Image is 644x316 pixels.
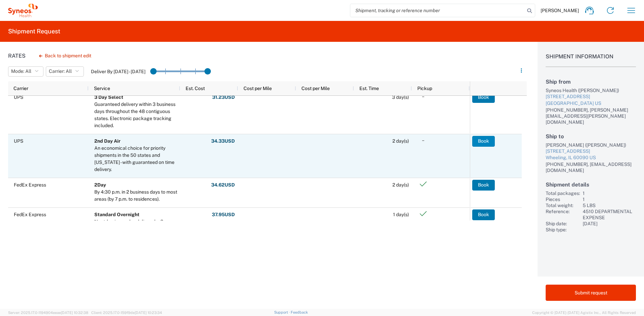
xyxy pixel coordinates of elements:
span: Cost per Mile [244,86,272,91]
button: Book [472,209,495,220]
span: UPS [14,138,23,144]
a: [STREET_ADDRESS]Wheeling, IL 60090 US [546,148,636,161]
span: Server: 2025.17.0-1194904eeae [8,311,88,315]
b: Standard Overnight [94,212,139,217]
div: 1 [583,196,636,202]
span: 2 day(s) [392,138,409,144]
span: Est. Time [359,86,379,91]
span: Client: 2025.17.0-159f9de [91,311,162,315]
button: Mode: All [8,66,43,77]
a: [STREET_ADDRESS][GEOGRAPHIC_DATA] US [546,93,636,107]
input: Shipment, tracking or reference number [350,4,525,17]
span: Service [94,86,110,91]
button: Book [472,136,495,147]
b: 2nd Day Air [94,138,121,144]
span: 2 day(s) [392,182,409,188]
span: Cost per Mile [301,86,330,91]
b: 2Day [94,182,106,188]
span: Carrier: All [49,68,72,75]
div: Total weight: [546,202,580,208]
span: FedEx Express [14,212,46,217]
div: Next-business-day delivery by 3 p.m. to most U.S. addresses; by 4:30 to rural areas. [94,218,177,239]
div: Total packages: [546,190,580,196]
h1: Shipment Information [546,53,636,67]
button: 31.23USD [212,92,235,103]
button: 37.95USD [212,209,235,220]
span: [PERSON_NAME] [541,7,579,13]
span: Est. Cost [186,86,205,91]
strong: 37.95 USD [212,211,235,218]
span: Carrier [13,86,28,91]
span: FedEx Express [14,182,46,188]
div: 5 LBS [583,202,636,208]
span: Mode: All [11,68,31,75]
h2: Shipment Request [8,27,60,35]
div: [STREET_ADDRESS] [546,93,636,100]
span: Pickup [417,86,432,91]
div: [PERSON_NAME] ([PERSON_NAME]) [546,142,636,148]
span: UPS [14,94,23,100]
button: Book [472,180,495,191]
strong: 34.33 USD [211,138,235,144]
span: Copyright © [DATE]-[DATE] Agistix Inc., All Rights Reserved [532,310,636,316]
div: Ship type: [546,227,580,233]
h1: Rates [8,53,26,59]
div: 4510 DEPARTMENTAL EXPENSE [583,208,636,221]
div: By 4:30 p.m. in 2 business days to most areas (by 7 p.m. to residences). [94,189,177,203]
div: Reference: [546,208,580,221]
button: Submit request [546,285,636,301]
button: Back to shipment edit [34,50,97,62]
button: Carrier: All [46,66,84,77]
strong: 31.23 USD [212,94,235,100]
a: Feedback [291,310,308,314]
b: 3 Day Select [94,94,123,100]
span: 3 day(s) [392,94,409,100]
a: Support [274,310,291,314]
button: 34.62USD [211,180,235,191]
label: Deliver By [DATE] - [DATE] [91,68,146,75]
h2: Ship to [546,133,636,140]
span: [DATE] 10:23:34 [135,311,162,315]
h2: Shipment details [546,181,636,188]
button: 34.33USD [211,136,235,147]
div: [PHONE_NUMBER], [EMAIL_ADDRESS][DOMAIN_NAME] [546,161,636,173]
div: [DATE] [583,221,636,227]
div: [PHONE_NUMBER], [PERSON_NAME][EMAIL_ADDRESS][PERSON_NAME][DOMAIN_NAME] [546,107,636,125]
div: 1 [583,190,636,196]
div: An economical choice for priority shipments in the 50 states and Puerto Rico - with guaranteed on... [94,145,177,173]
div: Syneos Health ([PERSON_NAME]) [546,87,636,93]
strong: 34.62 USD [211,182,235,188]
div: Ship date: [546,221,580,227]
div: Wheeling, IL 60090 US [546,154,636,161]
span: 1 day(s) [393,212,409,217]
button: Book [472,92,495,103]
div: Pieces [546,196,580,202]
div: [STREET_ADDRESS] [546,148,636,155]
h2: Ship from [546,79,636,85]
span: [DATE] 10:32:38 [61,311,88,315]
div: Guaranteed delivery within 3 business days throughout the 48 contiguous states. Electronic packag... [94,101,177,129]
div: [GEOGRAPHIC_DATA] US [546,100,636,107]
